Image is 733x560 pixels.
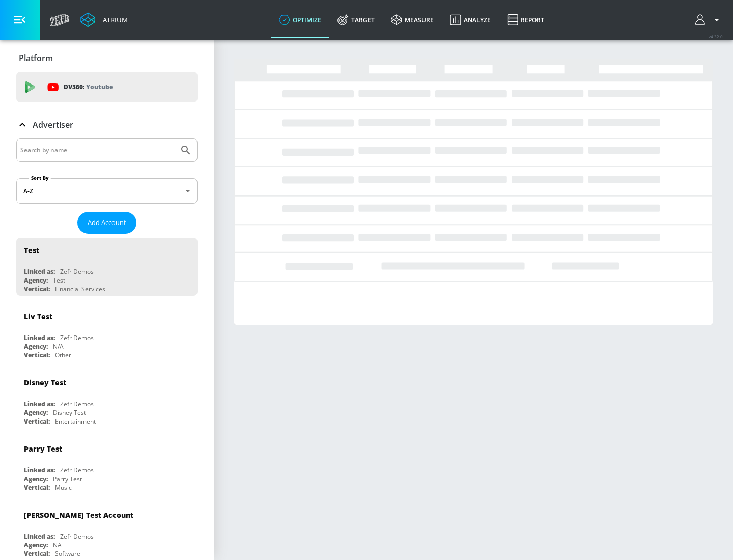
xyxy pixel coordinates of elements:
[53,276,65,285] div: Test
[16,238,198,296] div: TestLinked as:Zefr DemosAgency:TestVertical:Financial Services
[24,267,55,276] div: Linked as:
[16,304,198,362] div: Liv TestLinked as:Zefr DemosAgency:N/AVertical:Other
[53,342,64,351] div: N/A
[20,144,175,157] input: Search by name
[24,483,50,492] div: Vertical:
[55,549,80,558] div: Software
[99,15,128,24] div: Atrium
[24,333,55,342] div: Linked as:
[55,351,71,359] div: Other
[16,436,198,494] div: Parry TestLinked as:Zefr DemosAgency:Parry TestVertical:Music
[19,52,53,64] p: Platform
[24,474,48,483] div: Agency:
[24,276,48,285] div: Agency:
[24,408,48,417] div: Agency:
[499,2,552,38] a: Report
[55,483,72,492] div: Music
[24,400,55,408] div: Linked as:
[24,466,55,474] div: Linked as:
[24,549,50,558] div: Vertical:
[16,110,198,139] div: Advertiser
[29,175,51,181] label: Sort By
[53,474,82,483] div: Parry Test
[60,333,94,342] div: Zefr Demos
[24,417,50,426] div: Vertical:
[60,466,94,474] div: Zefr Demos
[16,370,198,428] div: Disney TestLinked as:Zefr DemosAgency:Disney TestVertical:Entertainment
[442,2,499,38] a: Analyze
[24,541,48,549] div: Agency:
[24,532,55,541] div: Linked as:
[53,408,86,417] div: Disney Test
[60,267,94,276] div: Zefr Demos
[24,245,39,255] div: Test
[33,119,73,130] p: Advertiser
[64,81,113,93] p: DV360:
[53,541,62,549] div: NA
[16,178,198,204] div: A-Z
[24,351,50,359] div: Vertical:
[55,417,96,426] div: Entertainment
[24,342,48,351] div: Agency:
[86,81,113,92] p: Youtube
[60,532,94,541] div: Zefr Demos
[16,44,198,72] div: Platform
[88,217,126,229] span: Add Account
[24,312,52,321] div: Liv Test
[60,400,94,408] div: Zefr Demos
[271,2,329,38] a: optimize
[77,212,136,234] button: Add Account
[709,34,723,39] span: v 4.32.0
[16,72,198,102] div: DV360: Youtube
[80,12,128,27] a: Atrium
[24,378,66,387] div: Disney Test
[24,285,50,293] div: Vertical:
[329,2,383,38] a: Target
[24,444,62,454] div: Parry Test
[24,510,133,520] div: [PERSON_NAME] Test Account
[55,285,105,293] div: Financial Services
[383,2,442,38] a: measure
